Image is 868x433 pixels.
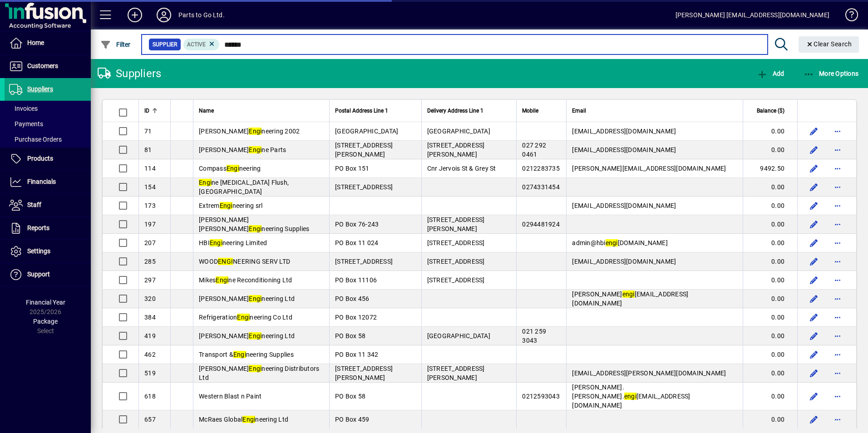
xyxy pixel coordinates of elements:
[216,276,228,284] em: Engi
[144,128,152,135] span: 71
[830,254,845,269] button: More options
[335,221,379,228] span: PO Box 76-243
[807,273,821,287] button: Edit
[335,365,393,381] span: [STREET_ADDRESS][PERSON_NAME]
[33,318,58,325] span: Package
[427,216,485,232] span: [STREET_ADDRESS][PERSON_NAME]
[522,165,560,172] span: 0212283735
[807,291,821,306] button: Edit
[743,308,797,327] td: 0.00
[427,365,485,381] span: [STREET_ADDRESS][PERSON_NAME]
[572,146,676,153] span: [EMAIL_ADDRESS][DOMAIN_NAME]
[199,239,267,246] span: HBI neering Limited
[335,128,398,135] span: [GEOGRAPHIC_DATA]
[9,120,43,128] span: Payments
[237,314,250,321] em: Engi
[210,239,222,246] em: Engi
[144,202,156,209] span: 173
[427,165,496,172] span: Cnr Jervois St & Grey St
[27,201,41,208] span: Staff
[144,258,156,265] span: 285
[676,8,829,22] div: [PERSON_NAME] [EMAIL_ADDRESS][DOMAIN_NAME]
[572,290,688,307] span: [PERSON_NAME] [EMAIL_ADDRESS][DOMAIN_NAME]
[830,124,845,138] button: More options
[335,239,378,246] span: PO Box 11 024
[199,365,319,381] span: [PERSON_NAME] neering Distributors Ltd
[806,40,852,48] span: Clear Search
[5,148,91,170] a: Products
[27,155,53,162] span: Products
[144,106,149,116] span: ID
[26,299,65,306] span: Financial Year
[249,295,261,302] em: Engi
[522,221,560,228] span: 0294481924
[606,239,618,246] em: engi
[799,36,859,53] button: Clear
[807,143,821,157] button: Edit
[218,258,233,265] em: ENGI
[743,327,797,345] td: 0.00
[5,217,91,240] a: Reports
[830,291,845,306] button: More options
[27,271,50,278] span: Support
[801,65,861,82] button: More Options
[178,8,225,22] div: Parts to Go Ltd.
[830,389,845,403] button: More options
[427,276,485,284] span: [STREET_ADDRESS]
[199,106,324,116] div: Name
[522,328,546,344] span: 021 259 3043
[743,383,797,410] td: 0.00
[743,178,797,197] td: 0.00
[5,116,91,132] a: Payments
[522,142,546,158] span: 027 292 0461
[5,263,91,286] a: Support
[830,217,845,231] button: More options
[427,239,485,246] span: [STREET_ADDRESS]
[743,197,797,215] td: 0.00
[199,332,295,340] span: [PERSON_NAME] neering Ltd
[144,314,156,321] span: 384
[522,106,561,116] div: Mobile
[807,366,821,380] button: Edit
[743,215,797,234] td: 0.00
[249,146,261,153] em: Engi
[199,165,261,172] span: Compass neering
[199,179,289,195] span: ne [MEDICAL_DATA] Flush, [GEOGRAPHIC_DATA]
[249,332,261,340] em: Engi
[199,351,294,358] span: Transport & neering Supplies
[27,178,56,185] span: Financials
[427,332,490,340] span: [GEOGRAPHIC_DATA]
[522,183,560,191] span: 0274331454
[572,239,668,246] span: admin@hbi [DOMAIN_NAME]
[572,165,726,172] span: [PERSON_NAME][EMAIL_ADDRESS][DOMAIN_NAME]
[830,180,845,194] button: More options
[199,216,309,232] span: [PERSON_NAME] [PERSON_NAME] neering Supplies
[335,276,377,284] span: PO Box 11106
[335,416,370,423] span: PO Box 459
[335,142,393,158] span: [STREET_ADDRESS][PERSON_NAME]
[199,146,286,153] span: [PERSON_NAME] ne Parts
[199,106,214,116] span: Name
[743,290,797,308] td: 0.00
[830,198,845,213] button: More options
[199,258,290,265] span: WOOD NEERING SERV LTD
[98,36,133,53] button: Filter
[199,276,292,284] span: Mikes ne Reconditioning Ltd
[199,128,300,135] span: [PERSON_NAME] neering 2002
[199,202,262,209] span: Extrem neering srl
[572,106,586,116] span: Email
[807,329,821,343] button: Edit
[572,369,726,377] span: [EMAIL_ADDRESS][PERSON_NAME][DOMAIN_NAME]
[144,106,165,116] div: ID
[187,41,206,48] span: Active
[249,225,261,232] em: Engi
[830,236,845,250] button: More options
[807,236,821,250] button: Edit
[5,55,91,78] a: Customers
[5,32,91,54] a: Home
[199,393,261,400] span: Western Blast n Paint
[144,393,156,400] span: 618
[9,105,38,112] span: Invoices
[807,198,821,213] button: Edit
[5,101,91,116] a: Invoices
